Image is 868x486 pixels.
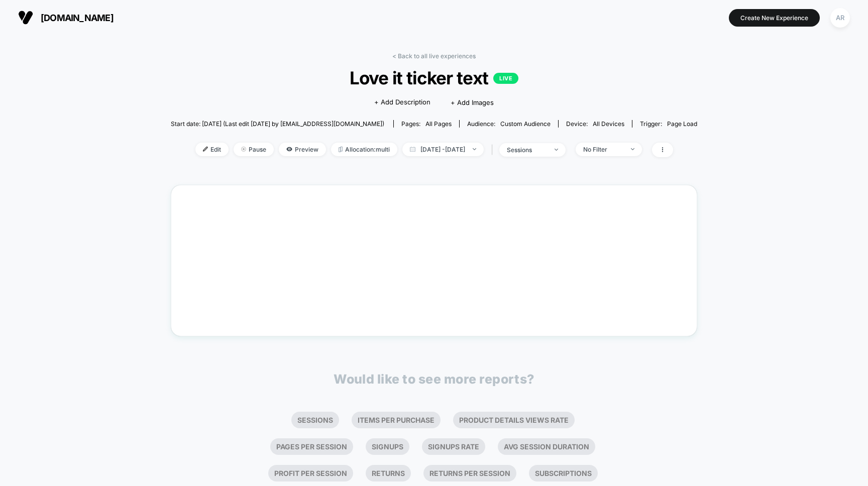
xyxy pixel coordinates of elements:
[451,98,494,106] span: + Add Images
[500,120,551,128] span: Custom Audience
[827,8,853,28] button: AR
[830,8,850,28] div: AR
[425,120,452,128] span: all pages
[331,143,397,156] span: Allocation: multi
[203,147,208,152] img: edit
[352,412,441,428] li: Items Per Purchase
[422,438,485,455] li: Signups Rate
[374,97,430,107] span: + Add Description
[334,372,534,387] p: Would like to see more reports?
[453,412,575,428] li: Product Details Views Rate
[593,120,624,128] span: all devices
[279,143,326,156] span: Preview
[339,147,343,152] img: rebalance
[15,10,117,26] button: [DOMAIN_NAME]
[241,147,246,152] img: end
[41,13,114,23] span: [DOMAIN_NAME]
[234,143,274,156] span: Pause
[558,120,632,128] span: Device:
[366,438,409,455] li: Signups
[410,147,415,152] img: calendar
[667,120,697,128] span: Page Load
[291,412,339,428] li: Sessions
[197,67,671,88] span: Love it ticker text
[195,143,229,156] span: Edit
[729,9,820,27] button: Create New Experience
[270,438,353,455] li: Pages Per Session
[392,52,476,60] a: < Back to all live experiences
[529,465,598,481] li: Subscriptions
[493,73,518,84] p: LIVE
[401,120,452,128] div: Pages:
[423,465,516,481] li: Returns Per Session
[402,143,484,156] span: [DATE] - [DATE]
[473,148,476,150] img: end
[583,146,623,153] div: No Filter
[631,148,634,150] img: end
[640,120,697,128] div: Trigger:
[507,146,547,154] div: sessions
[268,465,353,481] li: Profit Per Session
[498,438,595,455] li: Avg Session Duration
[366,465,411,481] li: Returns
[555,149,558,151] img: end
[489,143,499,157] span: |
[18,10,33,25] img: Visually logo
[467,120,551,128] div: Audience:
[171,120,384,128] span: Start date: [DATE] (Last edit [DATE] by [EMAIL_ADDRESS][DOMAIN_NAME])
